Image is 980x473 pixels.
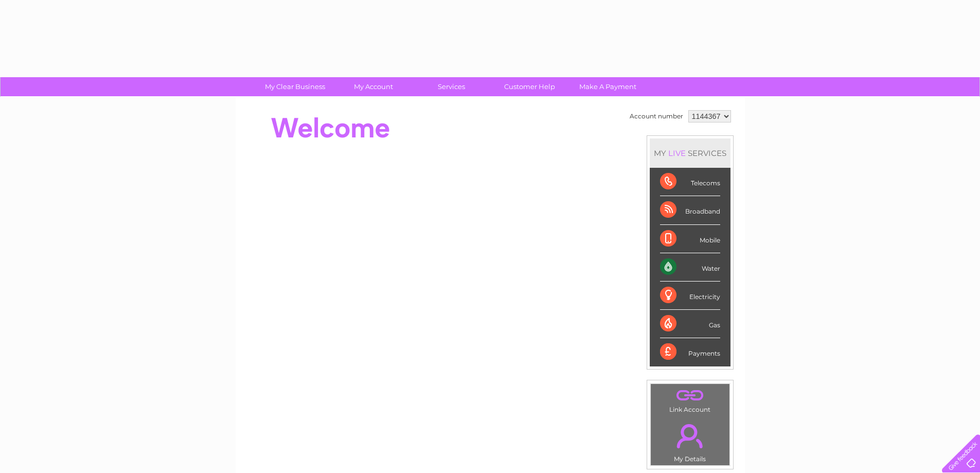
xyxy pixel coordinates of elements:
a: My Account [331,77,416,96]
div: MY SERVICES [650,138,730,168]
div: Telecoms [660,168,720,196]
a: Services [409,77,494,96]
td: My Details [650,415,730,466]
div: Broadband [660,196,720,224]
a: My Clear Business [253,77,337,96]
a: Customer Help [487,77,572,96]
div: LIVE [666,148,688,158]
div: Payments [660,338,720,366]
td: Account number [627,108,686,125]
div: Electricity [660,282,720,310]
a: . [653,387,727,405]
td: Link Account [650,383,730,416]
div: Water [660,253,720,282]
a: . [653,418,727,454]
div: Mobile [660,225,720,253]
div: Gas [660,310,720,338]
a: Make A Payment [565,77,650,96]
